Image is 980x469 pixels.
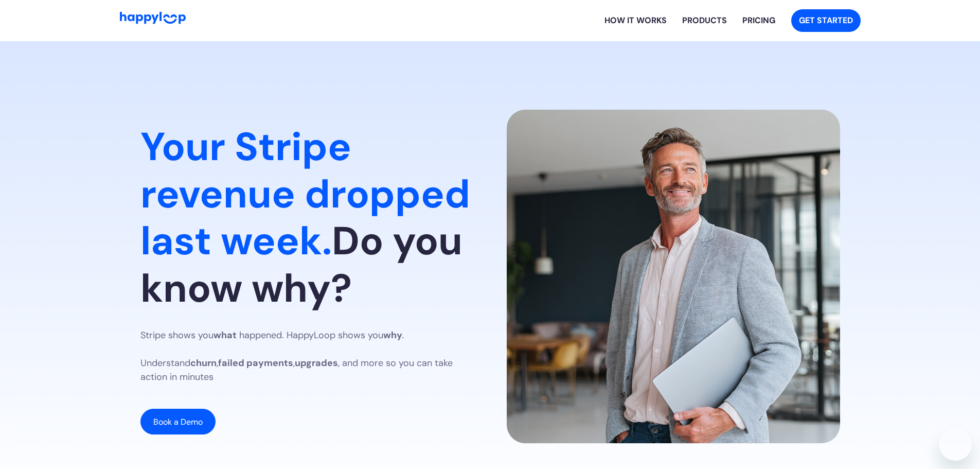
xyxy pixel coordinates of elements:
[383,329,402,341] strong: why
[213,329,237,341] strong: what
[218,357,293,369] strong: failed payments
[140,409,216,435] a: Book a Demo
[140,124,474,312] h1: Do you know why?
[120,12,186,29] a: Go to Home Page
[597,4,674,37] a: Learn how HappyLoop works
[190,357,217,369] strong: churn
[791,9,861,32] a: Get started with HappyLoop
[120,12,186,24] img: HappyLoop Logo
[674,4,735,37] a: Learn how HappyLoop works
[295,357,338,369] strong: upgrades
[402,329,404,341] em: .
[735,4,783,37] a: View HappyLoop pricing plans
[140,328,474,384] p: Stripe shows you happened. HappyLoop shows you Understand , , , and more so you can take action i...
[939,428,972,461] iframe: Button to launch messaging window
[140,121,470,267] span: Your Stripe revenue dropped last week.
